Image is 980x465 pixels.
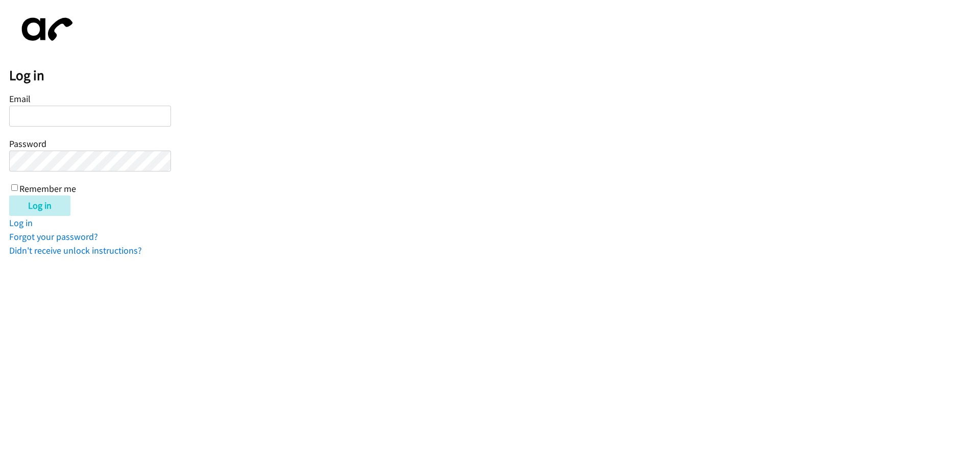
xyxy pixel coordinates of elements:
[9,67,980,84] h2: Log in
[9,231,98,242] a: Forgot your password?
[9,217,33,229] a: Log in
[9,195,70,216] input: Log in
[9,244,142,256] a: Didn't receive unlock instructions?
[9,9,81,50] img: aphone-8a226864a2ddd6a5e75d1ebefc011f4aa8f32683c2d82f3fb0802fe031f96514.svg
[9,138,46,150] label: Password
[9,93,31,105] label: Email
[19,183,76,194] label: Remember me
